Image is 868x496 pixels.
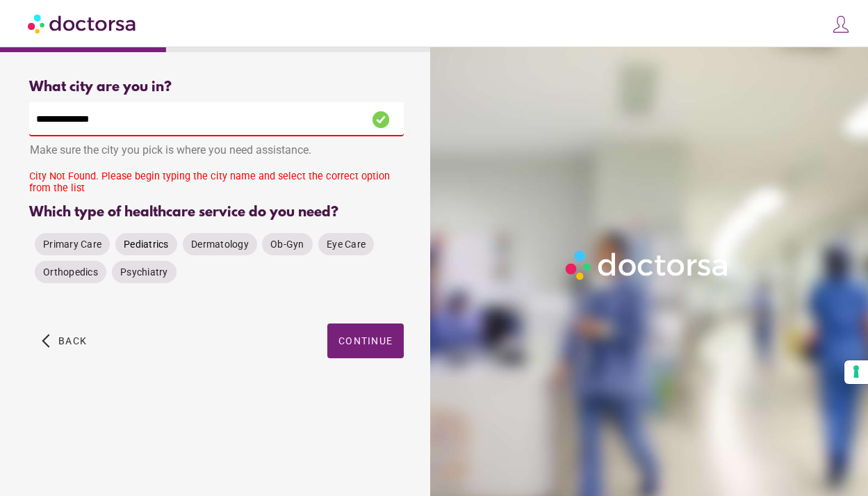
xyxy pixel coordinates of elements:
[124,239,169,250] span: Pediatrics
[43,266,98,278] span: Orthopedics
[36,323,92,358] button: arrow_back_ios Back
[561,246,735,285] img: Logo-Doctorsa-trans-White-partial-flat.png
[270,239,304,250] span: Ob-Gyn
[191,239,249,250] span: Dermatology
[43,239,101,250] span: Primary Care
[29,79,404,95] div: What city are you in?
[327,323,404,358] button: Continue
[29,205,404,221] div: Which type of healthcare service do you need?
[338,335,393,346] span: Continue
[120,266,168,278] span: Psychiatry
[327,239,366,250] span: Eye Care
[29,170,404,194] div: City Not Found. Please begin typing the city name and select the correct option from the list
[28,8,138,39] img: Doctorsa.com
[29,136,404,167] div: Make sure the city you pick is where you need assistance.
[844,360,868,384] button: Your consent preferences for tracking technologies
[58,335,87,346] span: Back
[831,15,851,34] img: icons8-customer-100.png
